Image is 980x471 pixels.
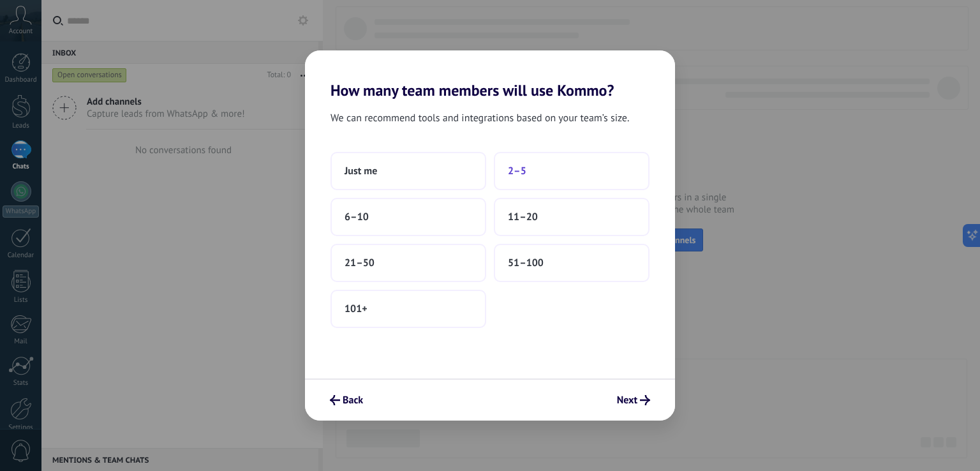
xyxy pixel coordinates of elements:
[324,389,369,411] button: Back
[330,198,486,236] button: 6–10
[494,198,650,236] button: 11–20
[617,396,637,405] span: Next
[330,244,486,282] button: 21–50
[345,165,377,177] span: Just me
[345,303,367,315] span: 101+
[611,389,656,411] button: Next
[345,211,369,223] span: 6–10
[508,257,544,269] span: 51–100
[330,290,486,328] button: 101+
[345,257,375,269] span: 21–50
[508,211,538,223] span: 11–20
[494,244,650,282] button: 51–100
[330,152,486,190] button: Just me
[343,396,363,405] span: Back
[330,110,629,126] span: We can recommend tools and integrations based on your team’s size.
[508,165,526,177] span: 2–5
[494,152,650,190] button: 2–5
[305,50,675,100] h2: How many team members will use Kommo?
